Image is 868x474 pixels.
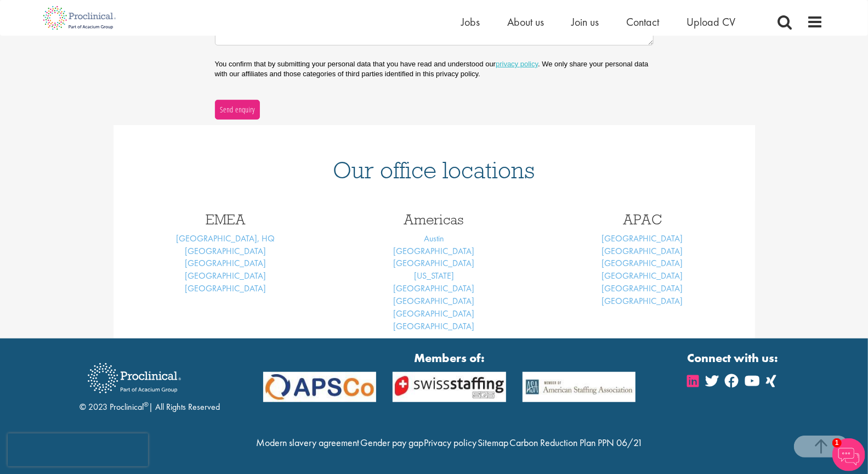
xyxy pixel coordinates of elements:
[832,438,865,471] img: Chatbot
[256,436,359,449] a: Modern slavery agreement
[602,270,683,281] a: [GEOGRAPHIC_DATA]
[177,233,275,244] a: [GEOGRAPHIC_DATA], HQ
[602,257,683,269] a: [GEOGRAPHIC_DATA]
[602,233,683,244] a: [GEOGRAPHIC_DATA]
[360,436,423,449] a: Gender pay gap
[514,372,644,402] img: APSCo
[219,104,255,116] span: Send enquiry
[394,295,475,307] a: [GEOGRAPHIC_DATA]
[215,59,654,79] p: You confirm that by submitting your personal data that you have read and understood our . We only...
[80,356,189,401] img: Proclinical Recruitment
[185,245,266,257] a: [GEOGRAPHIC_DATA]
[602,283,683,294] a: [GEOGRAPHIC_DATA]
[394,283,475,294] a: [GEOGRAPHIC_DATA]
[394,320,475,332] a: [GEOGRAPHIC_DATA]
[602,245,683,257] a: [GEOGRAPHIC_DATA]
[338,212,530,227] h3: Americas
[424,436,476,449] a: Privacy policy
[572,15,599,29] a: Join us
[144,400,149,409] sup: ®
[414,270,454,281] a: [US_STATE]
[627,15,660,29] a: Contact
[8,433,148,466] iframe: reCAPTCHA
[255,372,385,402] img: APSCo
[424,233,444,244] a: Austin
[508,15,544,29] a: About us
[185,283,266,294] a: [GEOGRAPHIC_DATA]
[80,355,220,414] div: © 2023 Proclinical | All Rights Reserved
[509,436,643,449] a: Carbon Reduction Plan PPN 06/21
[185,270,266,281] a: [GEOGRAPHIC_DATA]
[478,436,508,449] a: Sitemap
[215,100,260,120] button: Send enquiry
[263,349,636,366] strong: Members of:
[496,60,538,68] a: privacy policy
[832,438,842,448] span: 1
[462,15,480,29] a: Jobs
[687,15,736,29] a: Upload CV
[687,349,780,366] strong: Connect with us:
[384,372,514,402] img: APSCo
[394,257,475,269] a: [GEOGRAPHIC_DATA]
[185,257,266,269] a: [GEOGRAPHIC_DATA]
[130,212,322,227] h3: EMEA
[394,308,475,319] a: [GEOGRAPHIC_DATA]
[130,158,739,182] h1: Our office locations
[602,295,683,307] a: [GEOGRAPHIC_DATA]
[394,245,475,257] a: [GEOGRAPHIC_DATA]
[547,212,739,227] h3: APAC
